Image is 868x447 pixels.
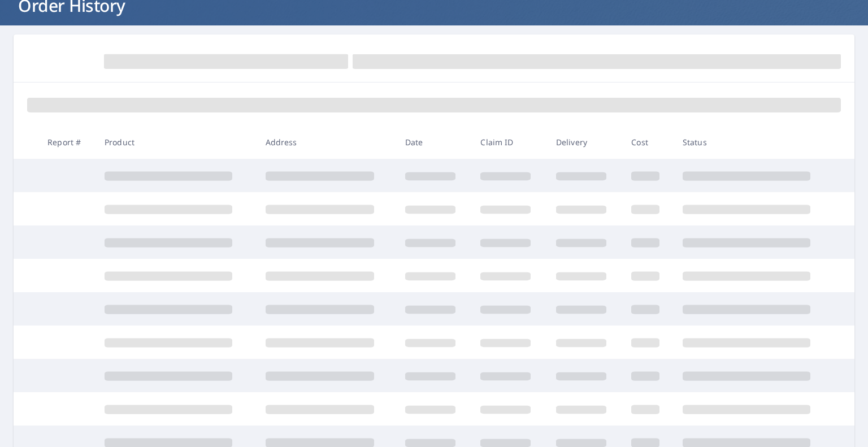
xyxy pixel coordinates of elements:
th: Cost [622,125,674,159]
th: Status [674,125,835,159]
th: Claim ID [471,125,546,159]
th: Product [96,125,257,159]
th: Report # [38,125,96,159]
th: Date [396,125,471,159]
th: Address [257,125,396,159]
th: Delivery [547,125,622,159]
